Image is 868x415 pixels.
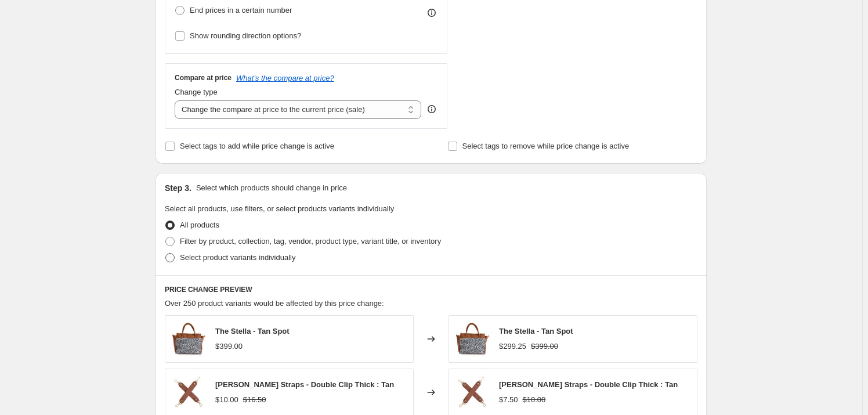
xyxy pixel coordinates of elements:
[499,395,518,404] span: $7.50
[215,395,238,404] span: $10.00
[165,285,697,294] h6: PRICE CHANGE PREVIEW
[165,182,191,194] h2: Step 3.
[165,299,384,308] span: Over 250 product variants would be affected by this price change:
[531,342,558,351] span: $399.00
[523,395,546,404] span: $10.00
[171,375,206,410] img: 29_80x.jpg
[215,327,290,335] span: The Stella - Tan Spot
[190,6,292,15] span: End prices in a certain number
[499,342,526,351] span: $299.25
[455,322,490,356] img: 5_8b4478d5-c596-4fce-ab2b-8d9a6a75f756_80x.jpg
[462,142,630,150] span: Select tags to remove while price change is active
[455,375,490,410] img: 29_80x.jpg
[165,204,394,213] span: Select all products, use filters, or select products variants individually
[180,142,334,150] span: Select tags to add while price change is active
[171,322,206,356] img: 5_8b4478d5-c596-4fce-ab2b-8d9a6a75f756_80x.jpg
[175,73,232,82] h3: Compare at price
[175,88,218,96] span: Change type
[215,342,243,351] span: $399.00
[236,74,334,82] button: What's the compare at price?
[499,327,573,335] span: The Stella - Tan Spot
[180,253,295,262] span: Select product variants individually
[196,182,347,194] p: Select which products should change in price
[243,395,266,404] span: $16.50
[190,31,301,40] span: Show rounding direction options?
[426,103,437,115] div: help
[499,380,678,389] span: [PERSON_NAME] Straps - Double Clip Thick : Tan
[180,221,219,229] span: All products
[215,380,394,389] span: [PERSON_NAME] Straps - Double Clip Thick : Tan
[180,237,441,246] span: Filter by product, collection, tag, vendor, product type, variant title, or inventory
